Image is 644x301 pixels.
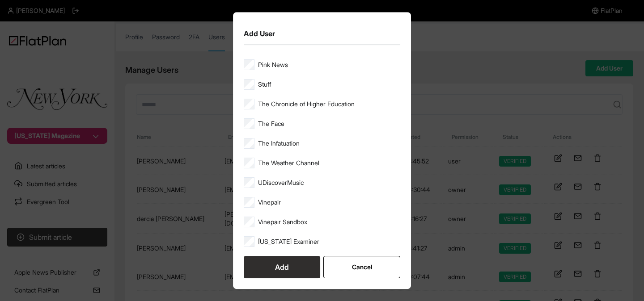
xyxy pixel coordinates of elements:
label: The Face [258,119,284,128]
label: Vinepair Sandbox [258,217,307,226]
button: Cancel [323,256,400,278]
label: The Infatuation [258,139,300,148]
label: UDiscoverMusic [258,178,304,187]
label: [US_STATE] Examiner [258,237,319,246]
label: Vinepair [258,198,281,207]
button: Add [244,256,320,278]
h1: Add User [244,28,400,39]
label: Stuff [258,80,271,89]
label: The Chronicle of Higher Education [258,100,355,109]
label: The Weather Channel [258,159,319,167]
label: Pink News [258,60,288,69]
